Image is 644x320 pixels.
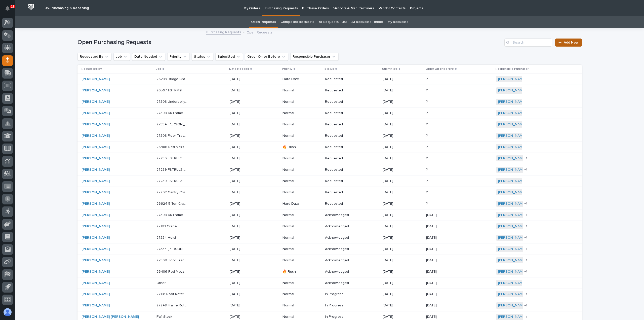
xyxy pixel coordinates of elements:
p: [DATE] [383,122,414,127]
a: [PERSON_NAME] [498,258,526,263]
p: ? [426,99,429,104]
p: 🔥 Rush [283,270,314,274]
p: Requested [325,190,356,195]
p: [DATE] [426,302,438,308]
a: [PERSON_NAME] [82,292,110,296]
p: [DATE] [383,270,414,274]
p: Requested [325,88,356,93]
p: Requested [325,77,356,81]
p: [DATE] [383,303,414,308]
p: 27334 Hoist [156,235,177,240]
tr: [PERSON_NAME] 27248 Frame Rotator 6K - Parts & HW27248 Frame Rotator 6K - Parts & HW [DATE]Normal... [77,300,582,311]
span: + 1 [524,157,527,160]
button: users-avatar [2,307,13,317]
a: [PERSON_NAME] [82,88,110,93]
p: Normal [283,224,314,229]
tr: [PERSON_NAME] 27308 Floor Track & Ball Hitch Rotator27308 Floor Track & Ball Hitch Rotator [DATE]... [77,255,582,266]
p: [DATE] [383,247,414,251]
a: [PERSON_NAME] [82,224,110,229]
a: [PERSON_NAME] [498,190,526,195]
img: Workspace Logo [26,2,36,12]
p: 26624 5 Ton Crane System [156,201,189,206]
a: All Requests - Inbox [351,16,383,28]
tr: [PERSON_NAME] 27183 Crane27183 Crane [DATE]NormalAcknowledged[DATE][DATE][DATE] [PERSON_NAME] +1 [77,221,582,232]
a: [PERSON_NAME] [82,145,110,149]
a: [PERSON_NAME] [82,134,110,138]
p: 27308 6K Frame Rotator [156,110,189,115]
p: Normal [283,156,314,161]
tr: [PERSON_NAME] 27334 [PERSON_NAME]27334 [PERSON_NAME] [DATE]NormalAcknowledged[DATE][DATE][DATE] [... [77,243,582,255]
a: [PERSON_NAME] [82,303,110,308]
p: Normal [283,247,314,251]
p: [DATE] [383,88,414,93]
h2: 05. Purchasing & Receiving [45,6,89,10]
a: [PERSON_NAME] [82,100,110,104]
a: [PERSON_NAME] [498,236,526,240]
p: 27308 Floor Track & Ball Hitch Rotator [156,133,189,138]
span: + 1 [524,236,527,239]
p: [DATE] [383,77,414,81]
p: [DATE] [426,314,438,319]
p: [DATE] [426,291,438,296]
p: Submitted [382,66,397,72]
p: [DATE] [230,292,261,296]
p: Normal [283,190,314,195]
tr: [PERSON_NAME] 26567 FSTRM2t26567 FSTRM2t [DATE]NormalRequested[DATE]?? [PERSON_NAME] [77,85,582,96]
p: PWI Stock [156,314,173,319]
p: [DATE] [230,213,261,217]
a: [PERSON_NAME] [82,179,110,183]
p: ? [426,144,429,149]
p: [DATE] [230,236,261,240]
a: [PERSON_NAME] [498,145,526,149]
span: + 1 [524,304,527,307]
p: [DATE] [383,292,414,296]
p: [DATE] [230,190,261,195]
button: Notifications [2,3,13,14]
a: [PERSON_NAME] [PERSON_NAME] [82,315,139,319]
button: Priority [167,53,190,61]
p: Normal [283,88,314,93]
p: Normal [283,100,314,104]
p: 26567 FSTRM2t [156,87,183,93]
a: Add New [555,39,582,47]
p: Normal [283,179,314,183]
p: [DATE] [230,100,261,104]
span: + 1 [524,202,527,205]
p: Normal [283,292,314,296]
p: [DATE] [426,280,438,285]
p: ? [426,201,429,206]
p: Date Needed [229,66,249,72]
p: 27248 Frame Rotator 6K - Parts & HW [156,302,189,308]
a: [PERSON_NAME] [498,179,526,183]
tr: [PERSON_NAME] 27334 [PERSON_NAME]27334 [PERSON_NAME] [DATE]NormalRequested[DATE]?? [PERSON_NAME] [77,119,582,130]
span: + 1 [524,259,527,262]
p: [DATE] [230,247,261,251]
p: [DATE] [383,213,414,217]
div: Notifications13 [6,6,13,14]
p: Acknowledged [325,236,356,240]
p: Open Requests [247,29,272,35]
a: [PERSON_NAME] [498,100,526,104]
p: Status [325,66,334,72]
a: [PERSON_NAME] [498,247,526,251]
a: [PERSON_NAME] [498,303,526,308]
p: Normal [283,111,314,115]
p: [DATE] [426,235,438,240]
p: ? [426,133,429,138]
p: [DATE] [426,269,438,274]
tr: [PERSON_NAME] 26283 Bridge Cranes26283 Bridge Cranes [DATE]Hard DateRequested[DATE]?? [PERSON_NAME] [77,74,582,85]
button: Requested By [77,53,111,61]
p: ? [426,76,429,81]
p: ? [426,121,429,127]
button: Date Needed [132,53,165,61]
p: [DATE] [230,303,261,308]
button: Status [192,53,213,61]
a: [PERSON_NAME] [82,213,110,217]
p: [DATE] [383,100,414,104]
p: ? [426,87,429,93]
a: Completed Requests [280,16,314,28]
a: [PERSON_NAME] [498,213,526,217]
p: [DATE] [230,88,261,93]
p: [DATE] [383,315,414,319]
div: Search [504,39,552,47]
